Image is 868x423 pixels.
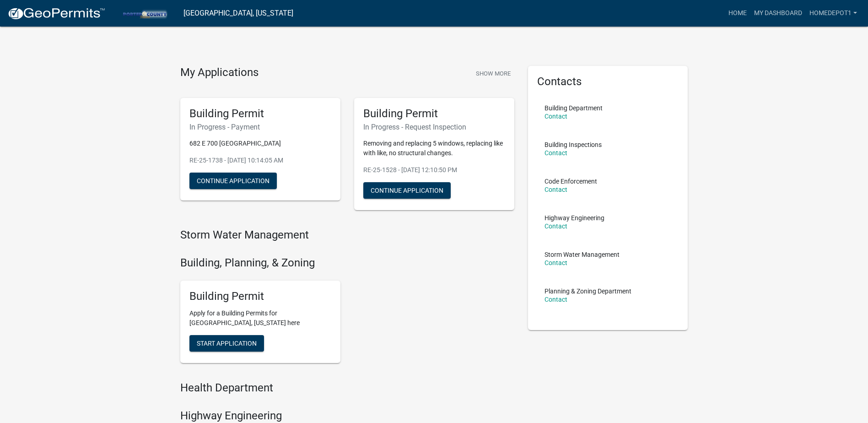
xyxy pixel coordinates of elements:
h5: Building Permit [363,107,505,120]
button: Start Application [189,335,264,352]
button: Continue Application [363,182,451,199]
a: HomeDepot1 [806,5,861,22]
h4: Health Department [180,381,514,395]
h6: In Progress - Payment [189,123,331,131]
a: My Dashboard [750,5,806,22]
a: Contact [545,149,567,157]
p: Planning & Zoning Department [545,288,631,294]
h5: Contacts [537,75,679,88]
button: Continue Application [189,173,277,189]
a: Contact [545,296,567,303]
a: Contact [545,222,567,230]
p: Highway Engineering [545,215,604,221]
p: Apply for a Building Permits for [GEOGRAPHIC_DATA], [US_STATE] here [189,309,331,328]
a: Contact [545,259,567,266]
p: Building Department [545,105,603,111]
h4: Highway Engineering [180,409,514,423]
p: RE-25-1738 - [DATE] 10:14:05 AM [189,156,331,165]
h6: In Progress - Request Inspection [363,123,505,131]
p: RE-25-1528 - [DATE] 12:10:50 PM [363,165,505,175]
img: Porter County, Indiana [113,7,176,19]
a: Home [725,5,750,22]
h4: My Applications [180,66,259,80]
h4: Storm Water Management [180,228,514,242]
p: Storm Water Management [545,251,620,258]
p: Removing and replacing 5 windows, replacing like with like, no structural changes. [363,139,505,158]
a: [GEOGRAPHIC_DATA], [US_STATE] [183,5,293,21]
h4: Building, Planning, & Zoning [180,256,514,270]
p: Building Inspections [545,141,602,148]
a: Contact [545,113,567,120]
button: Show More [472,66,514,81]
a: Contact [545,186,567,193]
p: 682 E 700 [GEOGRAPHIC_DATA] [189,139,331,148]
h5: Building Permit [189,107,331,120]
span: Start Application [197,339,257,347]
p: Code Enforcement [545,178,597,184]
h5: Building Permit [189,290,331,303]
